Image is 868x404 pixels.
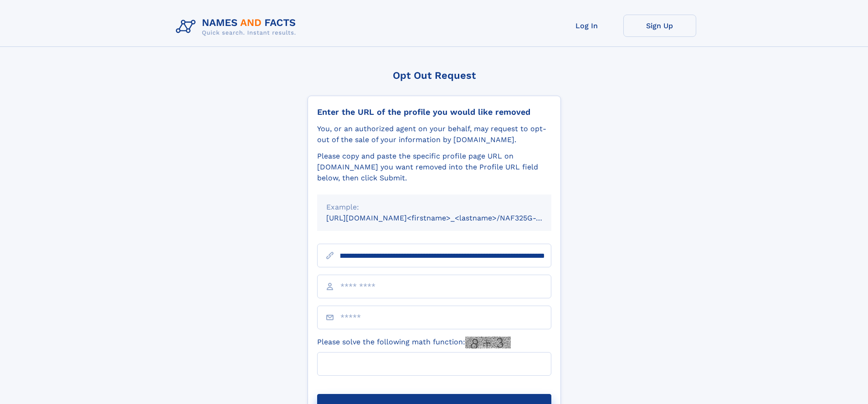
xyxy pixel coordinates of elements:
[317,337,511,348] label: Please solve the following math function:
[623,15,696,37] a: Sign Up
[317,123,551,145] div: You, or an authorized agent on your behalf, may request to opt-out of the sale of your informatio...
[326,202,542,213] div: Example:
[308,70,561,81] div: Opt Out Request
[550,15,623,37] a: Log In
[172,15,303,39] img: Logo Names and Facts
[317,151,551,184] div: Please copy and paste the specific profile page URL on [DOMAIN_NAME] you want removed into the Pr...
[317,107,551,117] div: Enter the URL of the profile you would like removed
[326,214,569,222] small: [URL][DOMAIN_NAME]<firstname>_<lastname>/NAF325G-xxxxxxxx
